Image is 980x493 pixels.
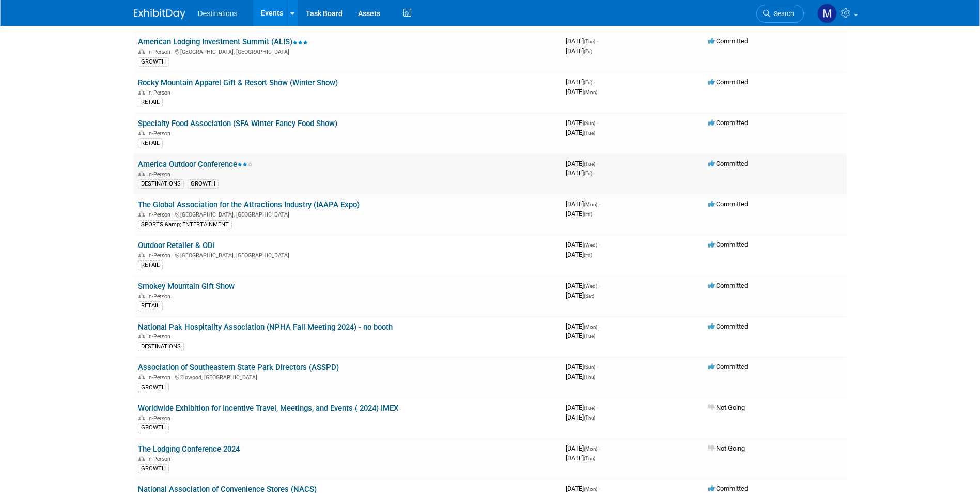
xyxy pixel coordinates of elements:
span: [DATE] [566,160,598,167]
a: America Outdoor Conference [138,160,253,169]
img: In-Person Event [138,89,145,95]
span: [DATE] [566,373,595,380]
span: [DATE] [566,332,595,340]
span: [DATE] [566,282,600,289]
span: - [594,78,595,86]
span: (Fri) [584,80,592,85]
span: Destinations [198,9,238,18]
span: [DATE] [566,291,594,299]
span: Committed [708,37,748,45]
div: GROWTH [138,464,169,473]
a: Specialty Food Association (SFA Winter Fancy Food Show) [138,119,337,128]
div: [GEOGRAPHIC_DATA], [GEOGRAPHIC_DATA] [138,47,557,55]
a: Outdoor Retailer & ODI [138,241,215,250]
img: In-Person Event [138,130,145,135]
span: [DATE] [566,322,600,330]
span: (Thu) [584,456,595,461]
span: In-Person [147,333,174,340]
a: The Lodging Conference 2024 [138,444,240,454]
div: GROWTH [138,383,169,392]
span: - [599,200,600,208]
span: [DATE] [566,444,600,452]
span: (Fri) [584,49,592,54]
img: Melissa Schattenberg [817,4,837,23]
img: In-Person Event [138,374,145,379]
span: [DATE] [566,169,592,177]
span: In-Person [147,293,174,300]
span: (Fri) [584,252,592,258]
span: In-Person [147,49,174,55]
span: [DATE] [566,413,595,421]
span: In-Person [147,171,174,178]
span: - [597,404,598,411]
a: National Pak Hospitality Association (NPHA Fall Meeting 2024) - no booth [138,322,393,332]
img: In-Person Event [138,171,145,176]
span: (Wed) [584,283,597,289]
a: The Global Association for the Attractions Industry (IAAPA Expo) [138,200,360,209]
span: (Mon) [584,89,597,95]
span: Search [770,10,794,18]
span: (Fri) [584,211,592,217]
span: (Thu) [584,415,595,421]
div: RETAIL [138,260,163,270]
span: (Sat) [584,293,594,299]
span: - [597,363,598,371]
span: In-Person [147,130,174,137]
span: Committed [708,200,748,208]
span: In-Person [147,374,174,381]
div: [GEOGRAPHIC_DATA], [GEOGRAPHIC_DATA] [138,210,557,218]
span: - [599,282,600,289]
span: (Mon) [584,324,597,330]
span: Committed [708,363,748,371]
span: Committed [708,78,748,86]
span: In-Person [147,415,174,422]
span: (Fri) [584,171,592,176]
span: [DATE] [566,210,592,218]
div: RETAIL [138,138,163,148]
span: - [597,119,598,127]
span: (Sun) [584,364,595,370]
span: Not Going [708,404,745,411]
span: (Mon) [584,486,597,492]
img: In-Person Event [138,415,145,420]
span: [DATE] [566,404,598,411]
a: American Lodging Investment Summit (ALIS) [138,37,308,47]
span: [DATE] [566,37,598,45]
a: Search [756,5,804,23]
div: RETAIL [138,301,163,311]
img: In-Person Event [138,252,145,257]
div: Flowood, [GEOGRAPHIC_DATA] [138,373,557,381]
span: [DATE] [566,485,600,492]
span: [DATE] [566,200,600,208]
div: SPORTS &amp; ENTERTAINMENT [138,220,232,229]
span: (Tue) [584,130,595,136]
span: - [597,37,598,45]
span: (Tue) [584,39,595,44]
a: Association of Southeastern State Park Directors (ASSPD) [138,363,339,372]
img: In-Person Event [138,333,145,338]
span: [DATE] [566,119,598,127]
span: - [599,444,600,452]
span: - [597,160,598,167]
span: [DATE] [566,363,598,371]
span: [DATE] [566,129,595,136]
div: DESTINATIONS [138,342,184,351]
span: (Wed) [584,242,597,248]
span: (Tue) [584,333,595,339]
div: GROWTH [188,179,219,189]
span: [DATE] [566,251,592,258]
img: In-Person Event [138,211,145,217]
div: GROWTH [138,57,169,67]
span: In-Person [147,89,174,96]
span: [DATE] [566,47,592,55]
div: DESTINATIONS [138,179,184,189]
span: [DATE] [566,454,595,462]
a: Worldwide Exhibition for Incentive Travel, Meetings, and Events ( 2024) IMEX [138,404,398,413]
img: In-Person Event [138,293,145,298]
span: Committed [708,119,748,127]
a: Rocky Mountain Apparel Gift & Resort Show (Winter Show) [138,78,338,87]
img: In-Person Event [138,49,145,54]
span: [DATE] [566,78,595,86]
span: Committed [708,160,748,167]
span: In-Person [147,211,174,218]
